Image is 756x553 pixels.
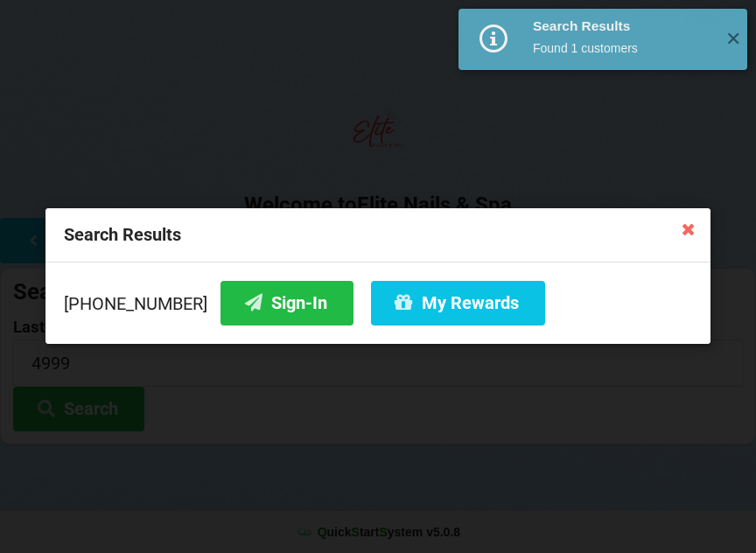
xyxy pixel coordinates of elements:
[220,281,353,325] button: Sign-In
[533,17,712,35] div: Search Results
[45,208,710,262] div: Search Results
[64,281,692,325] div: [PHONE_NUMBER]
[533,39,712,57] div: Found 1 customers
[371,281,545,325] button: My Rewards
